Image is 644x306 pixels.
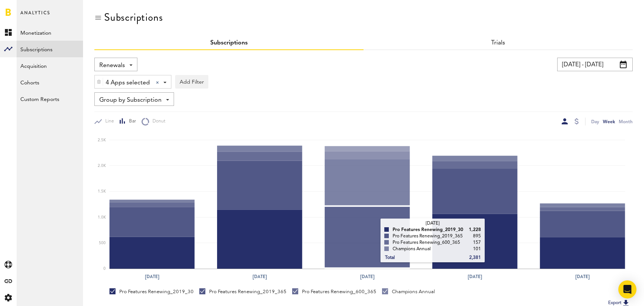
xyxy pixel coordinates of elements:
a: Subscriptions [17,41,83,57]
text: [DATE] [468,273,482,280]
div: Subscriptions [104,11,163,23]
text: 2.5K [98,138,106,142]
div: Week [603,118,615,125]
a: Cohorts [17,74,83,90]
text: [DATE] [575,273,590,280]
text: [DATE] [253,273,267,280]
span: Bar [126,118,136,125]
a: Subscriptions [210,40,248,46]
img: trash_awesome_blue.svg [97,79,101,84]
div: Month [619,118,633,125]
div: Champions Annual [382,288,435,295]
button: Add Filter [175,75,208,89]
text: 0 [103,267,106,271]
a: Monetization [17,24,83,41]
span: Renewals [99,59,125,72]
div: Delete [95,75,103,88]
span: Donut [149,118,165,125]
span: Group by Subscription [99,94,162,107]
div: Day [591,118,599,125]
div: Pro Features Renewing_2019_30 [109,288,194,295]
div: Clear [156,81,159,84]
span: Line [102,118,114,125]
div: Pro Features Renewing_2019_365 [199,288,287,295]
a: Custom Reports [17,90,83,107]
span: Analytics [20,8,50,24]
text: [DATE] [145,273,159,280]
div: Open Intercom Messenger [618,280,636,298]
a: Trials [491,40,505,46]
text: [DATE] [360,273,374,280]
span: 4 Apps selected [106,76,150,89]
text: 500 [99,241,106,245]
text: 2.0K [98,164,106,168]
text: 1.0K [98,216,106,219]
div: Pro Features Renewing_600_365 [292,288,376,295]
text: 1.5K [98,190,106,193]
a: Acquisition [17,57,83,74]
